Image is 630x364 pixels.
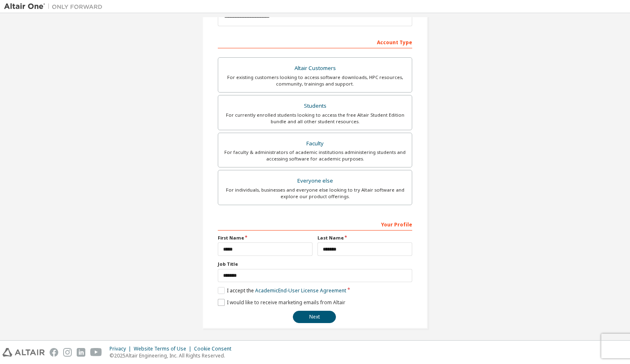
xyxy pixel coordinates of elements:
p: © 2025 Altair Engineering, Inc. All Rights Reserved. [110,352,236,359]
img: altair_logo.svg [2,348,45,357]
div: Students [223,100,407,112]
label: I accept the [218,287,346,294]
img: youtube.svg [90,348,102,357]
div: Your Profile [218,217,412,231]
img: instagram.svg [63,348,72,357]
img: facebook.svg [50,348,58,357]
img: linkedin.svg [77,348,85,357]
div: Altair Customers [223,63,407,74]
label: Job Title [218,261,412,267]
div: For existing customers looking to access software downloads, HPC resources, community, trainings ... [223,74,407,87]
div: For faculty & administrators of academic institutions administering students and accessing softwa... [223,149,407,162]
div: Faculty [223,138,407,149]
div: For currently enrolled students looking to access the free Altair Student Edition bundle and all ... [223,112,407,125]
div: Privacy [110,346,134,352]
label: Last Name [317,235,412,241]
a: Academic End-User License Agreement [255,287,346,294]
div: For individuals, businesses and everyone else looking to try Altair software and explore our prod... [223,187,407,200]
button: Next [293,311,336,323]
div: Everyone else [223,175,407,187]
label: First Name [218,235,313,241]
div: Account Type [218,35,412,48]
div: Cookie Consent [194,346,236,352]
label: I would like to receive marketing emails from Altair [218,299,345,306]
img: Altair One [4,2,107,11]
div: Website Terms of Use [134,346,194,352]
